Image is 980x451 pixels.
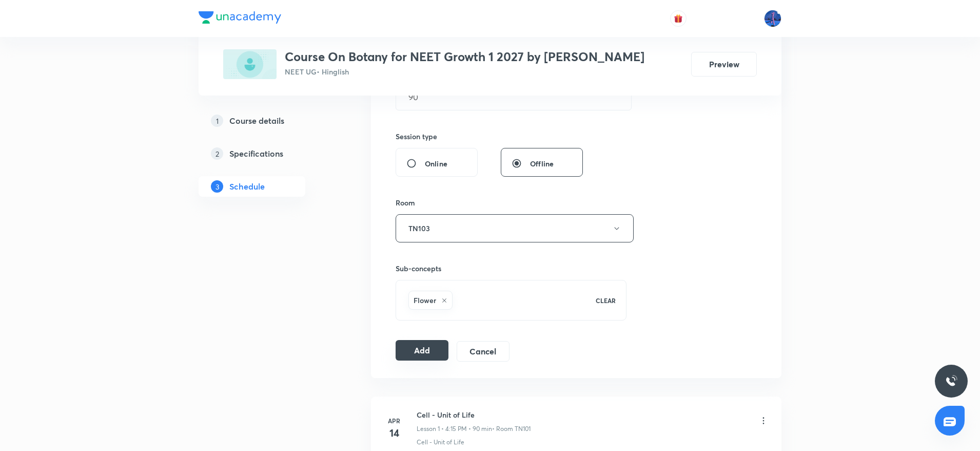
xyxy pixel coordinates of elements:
[199,110,338,131] a: 1Course details
[396,340,448,361] button: Add
[417,424,492,434] p: Lesson 1 • 4:15 PM • 90 min
[396,214,634,242] button: TN103
[530,158,554,169] span: Offline
[492,424,531,434] p: • Room TN101
[414,295,436,306] h6: Flower
[229,115,284,127] h5: Course details
[417,438,464,447] p: Cell - Unit of Life
[285,66,644,77] p: NEET UG • Hinglish
[396,263,626,274] h6: Sub-concepts
[285,49,644,64] h3: Course On Botany for NEET Growth 1 2027 by [PERSON_NAME]
[945,375,957,387] img: ttu
[211,180,223,193] p: 3
[199,143,338,164] a: 2Specifications
[764,10,781,27] img: Mahesh Bhat
[229,180,265,193] h5: Schedule
[199,11,281,26] a: Company Logo
[396,84,631,110] input: 90
[199,11,281,24] img: Company Logo
[425,158,447,169] span: Online
[229,147,283,160] h5: Specifications
[596,296,616,305] p: CLEAR
[396,131,437,142] h6: Session type
[417,409,531,420] h6: Cell - Unit of Life
[211,115,223,127] p: 1
[670,10,687,27] button: avatar
[384,416,404,425] h6: Apr
[674,14,683,23] img: avatar
[457,341,509,362] button: Cancel
[211,147,223,160] p: 2
[223,49,277,79] img: 7B2DE88E-4685-408F-944D-038DDB2AA72F_plus.png
[691,52,757,77] button: Preview
[384,425,404,441] h4: 14
[396,197,415,208] h6: Room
